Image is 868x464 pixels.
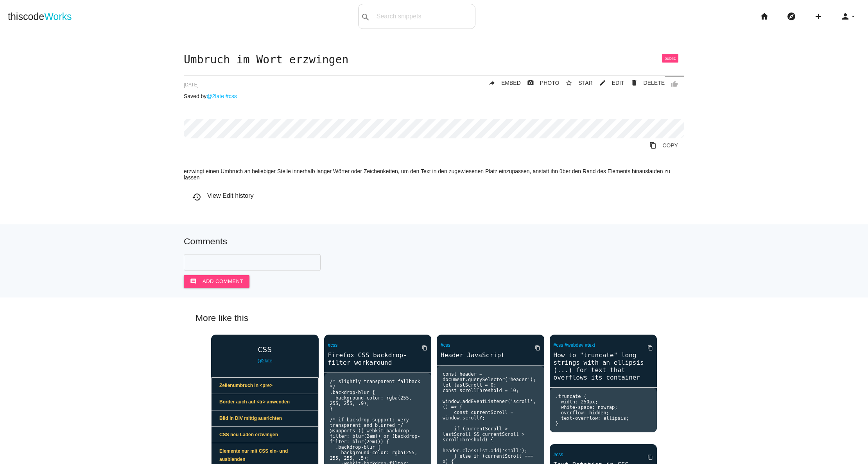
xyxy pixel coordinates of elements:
[184,54,684,66] h1: Umbruch im Wort erzwingen
[647,341,653,355] i: content_copy
[535,341,540,355] i: content_copy
[550,351,657,382] a: How to "truncate" long strings with an ellipsis (...) for text that overflows its container
[565,342,583,348] a: #webdev
[192,192,201,202] i: history
[850,4,856,29] i: arrow_drop_down
[501,80,521,86] span: EMBED
[184,93,684,99] p: Saved by
[206,93,224,99] a: @2late
[760,4,769,29] i: home
[184,82,199,88] span: [DATE]
[540,80,560,86] span: PHOTO
[44,11,72,22] span: Works
[373,8,475,25] input: Search snippets
[416,341,427,355] a: Copy to Clipboard
[212,427,318,443] a: CSS neu Laden erzwingen
[184,236,684,246] h5: Comments
[226,93,237,99] a: #css
[644,80,665,86] span: DELETE
[184,275,249,288] button: commentAdd comment
[565,76,572,90] i: star_border
[554,452,563,457] a: #css
[488,76,495,90] i: reply
[212,394,318,410] a: Border auch auf <tr> anwenden
[631,76,638,90] i: delete
[841,4,850,29] i: person
[554,342,563,348] a: #css
[212,410,318,427] a: Bild in DIV mittig ausrichten
[550,388,657,432] pre: .truncate { width: 250px; white-space: nowrap; overflow: hidden; text-overflow: ellipsis; }
[212,378,318,394] a: Zeilenumbruch in <pre>
[324,351,432,367] a: Firefox CSS backdrop-filter workaround
[599,76,606,90] i: mode_edit
[612,80,624,86] span: EDIT
[190,275,197,288] i: comment
[8,4,72,29] a: thiscodeWorks
[649,138,656,152] i: content_copy
[593,76,624,90] a: mode_editEDIT
[814,4,823,29] i: add
[559,76,592,90] button: star_borderSTAR
[211,345,319,354] a: CSS
[192,192,684,199] h6: View Edit history
[441,342,450,348] a: #css
[624,76,665,90] a: Delete Post
[359,4,373,29] button: search
[184,168,684,181] p: erzwingt einen Umbruch an beliebiger Stelle innerhalb langer Wörter oder Zeichenketten, um den Te...
[361,5,370,30] i: search
[437,351,544,360] a: Header JavaScript
[184,313,684,323] h5: More like this
[641,341,653,355] a: Copy to Clipboard
[585,342,595,348] a: #text
[527,76,534,90] i: photo_camera
[787,4,796,29] i: explore
[578,80,592,86] span: STAR
[643,138,684,152] a: Copy to Clipboard
[328,342,338,348] a: #css
[529,341,540,355] a: Copy to Clipboard
[422,341,427,355] i: content_copy
[521,76,560,90] a: photo_cameraPHOTO
[257,358,272,364] a: @2late
[482,76,521,90] a: replyEMBED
